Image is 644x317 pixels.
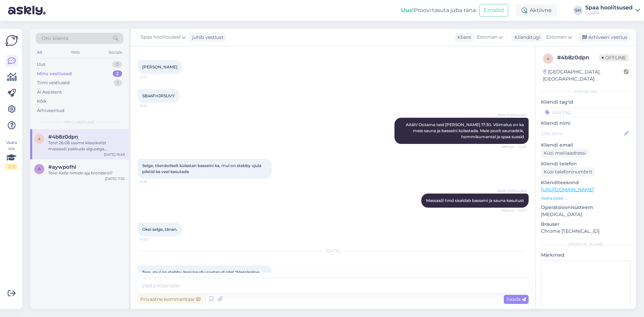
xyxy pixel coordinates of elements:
[541,160,631,167] p: Kliendi telefon
[37,70,72,77] div: Minu vestlused
[104,152,125,157] div: [DATE] 16:49
[140,179,165,184] span: 14:16
[142,163,262,174] span: Selge, tõenäoliselt külastan basseini ka, mul on stebby ujula piletid ka veel kasutada
[541,211,631,218] p: [MEDICAL_DATA]
[512,34,540,41] div: Klienditugi
[5,164,17,170] div: 2 / 3
[541,179,631,186] p: Klienditeekond
[36,48,43,57] div: All
[585,5,633,10] div: Spaa hoolitsused
[506,296,526,302] span: Saada
[541,142,631,149] p: Kliendi email
[140,103,165,108] span: 14:12
[141,34,180,41] span: Spaa hoolitsused
[42,35,68,42] span: Otsi kliente
[541,107,631,117] input: Lisa tag
[38,166,41,171] span: a
[140,74,165,80] span: 14:12
[541,187,594,193] a: [URL][DOMAIN_NAME]
[573,6,583,15] div: SH
[37,98,47,105] div: Kõik
[38,136,41,141] span: 4
[516,4,557,16] div: Aktiivne
[541,130,623,137] input: Lisa nimi
[37,107,64,114] div: Arhiveeritud
[599,54,629,61] span: Offline
[401,6,477,14] div: Proovi tasuta juba täna:
[541,221,631,228] p: Brauser
[541,99,631,106] p: Kliendi tag'id
[541,149,589,158] div: Küsi meiliaadressi
[37,89,62,96] div: AI Assistent
[501,144,527,149] span: Nähtud ✓ 14:13
[190,34,224,41] div: juhib vestlust
[142,64,177,69] span: [PERSON_NAME]
[541,89,631,95] div: Kliendi info
[64,119,95,125] span: Minu vestlused
[401,7,414,13] b: Uus!
[142,270,260,287] span: Tere, mul on stebby äppi kaudu soetatud pilet "klassikaline massaaz 60min", kas selle kehtivust v...
[541,242,631,248] div: [PERSON_NAME]
[585,10,633,16] div: GOSPA
[426,198,524,203] span: Massaaži hind sisaldab basseini ja sauna kasutust
[138,295,203,304] div: Privaatne kommentaar
[48,140,125,152] div: Tere! 26.08 saame klassikalist massaaži pakkuda algusega [PERSON_NAME] 17.45. Kas see sobib?
[138,248,529,254] div: [DATE]
[547,56,549,61] span: 4
[140,237,165,242] span: 14:23
[585,5,640,16] a: Spaa hoolitsusedGOSPA
[107,48,123,57] div: Socials
[5,140,17,170] div: Vaata siia
[541,195,631,201] p: Vaata edasi ...
[406,122,525,139] span: Aitäh! Ootame teid [PERSON_NAME] 17:30. Võimalus on ka meie sauna ja basseini külastada. Meie poo...
[69,48,81,57] div: Web
[546,34,567,41] span: Estonian
[48,134,78,140] span: #4b8z0dpn
[48,170,125,176] div: Tere! Kelle nimele aja broneerin?
[501,208,527,213] span: Nähtud ✓ 14:17
[477,34,497,41] span: Estonian
[543,68,624,83] div: [GEOGRAPHIC_DATA], [GEOGRAPHIC_DATA]
[497,112,527,117] span: Spaa hoolitsused
[479,4,508,17] button: Emailid
[455,34,471,41] div: Klient
[105,176,125,181] div: [DATE] 11:32
[578,33,630,42] div: Arhiveeri vestlus
[541,228,631,235] p: Chrome [TECHNICAL_ID]
[541,252,631,259] p: Märkmed
[5,34,18,47] img: Askly Logo
[541,204,631,211] p: Operatsioonisüsteem
[37,61,45,68] div: Uus
[37,80,70,86] div: Tiimi vestlused
[541,120,631,127] p: Kliendi nimi
[541,167,595,176] div: Küsi telefoninumbrit
[142,227,177,232] span: Okei selge, tänan.
[113,70,122,77] div: 2
[142,93,175,98] span: SB46FHJRSUVY
[48,164,76,170] span: #aywpofhl
[114,80,122,86] div: 1
[497,188,527,193] span: Spaa hoolitsused
[557,54,599,62] div: # 4b8z0dpn
[112,61,122,68] div: 0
